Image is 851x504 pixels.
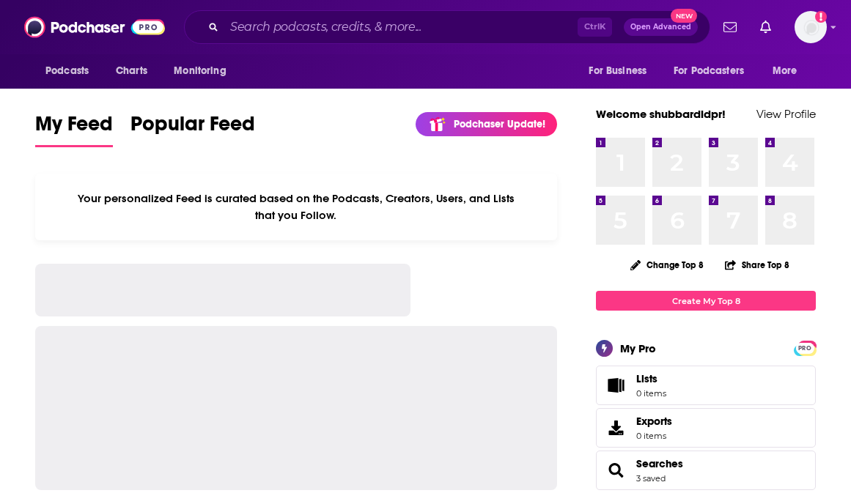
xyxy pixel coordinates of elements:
span: My Feed [35,111,113,145]
img: Podchaser - Follow, Share and Rate Podcasts [24,13,165,41]
span: Podcasts [45,61,89,81]
span: New [671,9,697,23]
span: PRO [796,343,814,354]
span: For Business [589,61,646,81]
a: PRO [796,342,814,353]
button: open menu [664,57,765,85]
div: Search podcasts, credits, & more... [184,10,710,44]
button: Open AdvancedNew [624,18,698,36]
span: Searches [596,451,816,490]
p: Podchaser Update! [454,118,545,130]
span: Ctrl K [578,18,612,37]
span: Monitoring [174,61,226,81]
span: More [773,61,797,81]
a: Welcome shubbardidpr! [596,107,726,121]
button: open menu [578,57,665,85]
a: Show notifications dropdown [754,15,777,40]
img: User Profile [795,11,827,43]
button: open menu [35,57,108,85]
a: 3 saved [636,473,666,483]
span: Lists [636,372,666,385]
a: Lists [596,366,816,405]
span: 0 items [636,388,666,399]
a: Searches [636,457,683,470]
span: Open Advanced [630,23,691,31]
button: Share Top 8 [724,251,790,279]
a: Searches [601,460,630,481]
span: Exports [636,415,672,428]
a: Exports [596,408,816,448]
span: Popular Feed [130,111,255,145]
div: Your personalized Feed is curated based on the Podcasts, Creators, Users, and Lists that you Follow. [35,174,557,240]
svg: Add a profile image [815,11,827,23]
span: 0 items [636,431,672,441]
div: My Pro [620,341,656,355]
span: Exports [601,418,630,438]
button: Change Top 8 [622,256,712,274]
span: Logged in as shubbardidpr [795,11,827,43]
a: Charts [106,57,156,85]
button: open menu [163,57,245,85]
button: Show profile menu [795,11,827,43]
span: Lists [601,375,630,396]
span: Charts [116,61,147,81]
a: Popular Feed [130,111,255,147]
a: View Profile [756,107,816,121]
input: Search podcasts, credits, & more... [224,15,578,39]
a: My Feed [35,111,113,147]
span: Lists [636,372,657,385]
button: open menu [762,57,816,85]
span: For Podcasters [674,61,744,81]
a: Show notifications dropdown [718,15,743,40]
a: Create My Top 8 [596,291,816,311]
